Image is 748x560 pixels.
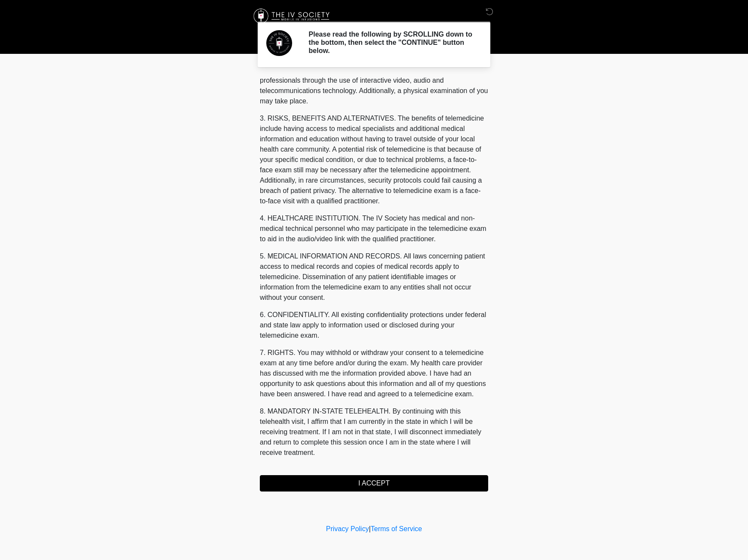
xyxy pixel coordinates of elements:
[260,475,488,492] button: I ACCEPT
[260,310,488,341] p: 6. CONFIDENTIALITY. All existing confidentiality protections under federal and state law apply to...
[260,213,488,244] p: 4. HEALTHCARE INSTITUTION. The IV Society has medical and non-medical technical personnel who may...
[260,406,488,458] p: 8. MANDATORY IN-STATE TELEHEALTH. By continuing with this telehealth visit, I affirm that I am cu...
[260,348,488,399] p: 7. RIGHTS. You may withhold or withdraw your consent to a telemedicine exam at any time before an...
[260,113,488,206] p: 3. RISKS, BENEFITS AND ALTERNATIVES. The benefits of telemedicine include having access to medica...
[251,6,333,26] img: The IV Society Logo
[369,525,371,532] a: |
[326,525,369,532] a: Privacy Policy
[266,30,292,56] img: Agent Avatar
[260,251,488,303] p: 5. MEDICAL INFORMATION AND RECORDS. All laws concerning patient access to medical records and cop...
[371,525,422,532] a: Terms of Service
[309,30,475,55] h2: Please read the following by SCROLLING down to the bottom, then select the "CONTINUE" button below.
